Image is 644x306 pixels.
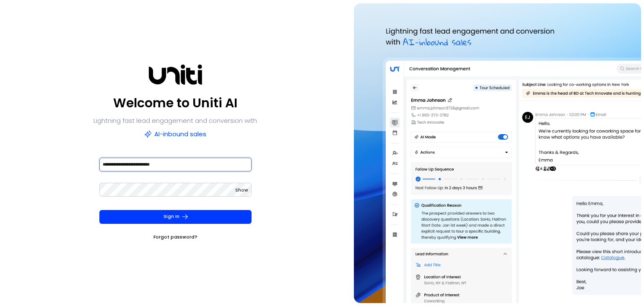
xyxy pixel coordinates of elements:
[144,128,206,140] p: AI-inbound sales
[93,115,257,127] p: Lightning fast lead engagement and conversion with
[99,210,252,224] button: Sign In
[113,93,237,113] p: Welcome to Uniti AI
[354,3,641,303] img: auth-hero.png
[235,187,248,193] span: Show
[235,186,248,194] button: Show
[153,233,197,241] a: Forgot password?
